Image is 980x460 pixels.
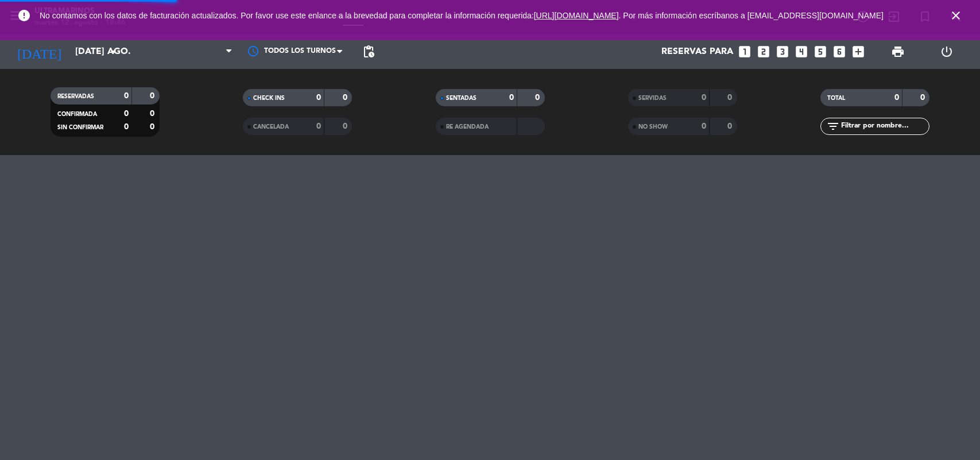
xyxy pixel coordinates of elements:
[737,44,752,59] i: looks_one
[840,120,929,133] input: Filtrar por nombre...
[446,124,489,130] span: RE AGENDADA
[727,122,734,130] strong: 0
[727,94,734,102] strong: 0
[316,94,321,102] strong: 0
[57,94,94,99] span: RESERVADAS
[57,111,97,117] span: CONFIRMADA
[150,110,157,118] strong: 0
[316,122,321,130] strong: 0
[891,45,905,59] span: print
[702,94,706,102] strong: 0
[362,45,375,59] span: pending_actions
[638,124,668,130] span: NO SHOW
[775,44,790,59] i: looks_3
[150,123,157,131] strong: 0
[253,124,289,130] span: CANCELADA
[826,119,840,133] i: filter_list
[509,94,514,102] strong: 0
[343,94,350,102] strong: 0
[619,11,884,20] a: . Por más información escríbanos a [EMAIL_ADDRESS][DOMAIN_NAME]
[851,44,866,59] i: add_box
[832,44,847,59] i: looks_6
[638,95,667,101] span: SERVIDAS
[756,44,771,59] i: looks_two
[702,122,706,130] strong: 0
[57,125,103,130] span: SIN CONFIRMAR
[923,34,971,69] div: LOG OUT
[150,92,157,100] strong: 0
[40,11,884,20] span: No contamos con los datos de facturación actualizados. Por favor use este enlance a la brevedad p...
[535,94,542,102] strong: 0
[124,110,129,118] strong: 0
[446,95,477,101] span: SENTADAS
[9,39,69,64] i: [DATE]
[253,95,285,101] span: CHECK INS
[661,47,733,57] span: Reservas para
[813,44,828,59] i: looks_5
[794,44,809,59] i: looks_4
[534,11,619,20] a: [URL][DOMAIN_NAME]
[894,94,899,102] strong: 0
[124,123,129,131] strong: 0
[920,94,927,102] strong: 0
[343,122,350,130] strong: 0
[949,9,963,22] i: close
[940,45,954,59] i: power_settings_new
[17,9,31,22] i: error
[124,92,129,100] strong: 0
[107,45,121,59] i: arrow_drop_down
[827,95,845,101] span: TOTAL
